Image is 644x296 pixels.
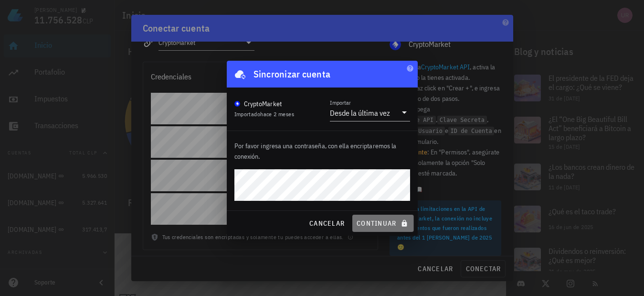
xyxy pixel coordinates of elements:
[330,108,390,118] div: Desde la última vez
[253,66,331,82] div: Sincronizar cuenta
[309,219,345,228] span: cancelar
[352,215,413,232] button: continuar
[305,215,348,232] button: cancelar
[260,110,294,118] span: hace 2 meses
[330,99,351,106] label: Importar
[244,99,282,109] div: CryptoMarket
[234,110,294,118] span: Importado
[234,141,410,162] p: Por favor ingresa una contraseña, con ella encriptaremos la conexión.
[356,219,410,228] span: continuar
[330,105,410,121] div: ImportarDesde la última vez
[234,101,240,107] img: CryptoMKT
